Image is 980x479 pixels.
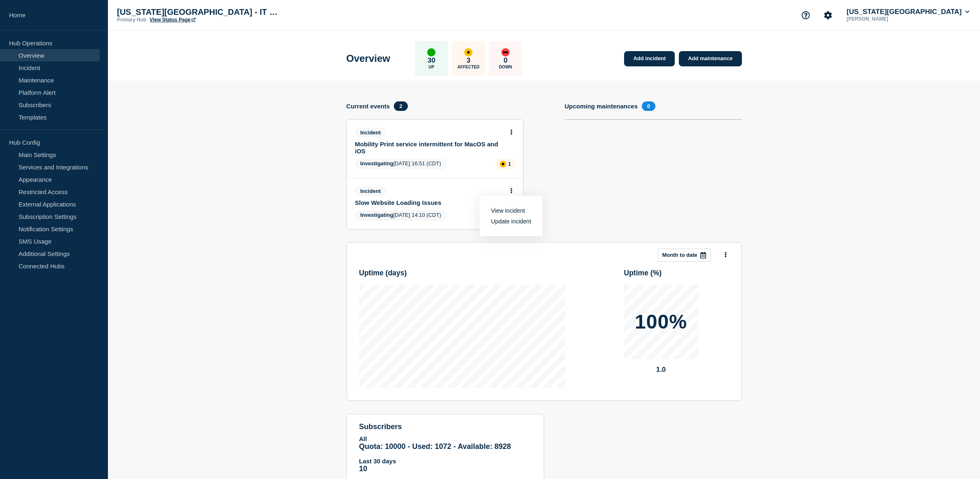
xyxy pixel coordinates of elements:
span: Investigating [360,212,393,218]
a: Mobility Print service intermittent for MacOS and iOS [355,141,504,155]
h1: Overview [346,53,391,64]
p: 0 [504,56,508,65]
a: Add maintenance [679,51,741,66]
p: [US_STATE][GEOGRAPHIC_DATA] - IT Status Page [117,7,282,17]
div: down [501,48,510,56]
h4: Current events [346,103,390,110]
div: affected [500,161,506,167]
h3: Uptime ( days ) [359,269,407,277]
p: 100% [635,312,687,332]
span: 2 [394,101,407,111]
a: View Status Page [150,17,195,23]
a: Update incident [491,218,531,225]
p: All [359,435,531,442]
a: Slow Website Loading Issues [355,199,504,206]
span: [DATE] 14:10 (CDT) [355,210,447,221]
p: 3 [467,56,470,65]
div: affected [464,48,472,56]
span: 0 [642,101,655,111]
button: Support [797,7,814,24]
span: Quota: 10000 - Used: 1072 - Available: 8928 [359,442,511,451]
button: Account settings [819,7,837,24]
p: 1 [508,161,511,167]
p: 30 [428,56,435,65]
p: Primary Hub [117,17,146,23]
span: Investigating [360,160,393,167]
p: 1.0 [624,366,698,374]
h4: subscribers [359,423,531,431]
button: [US_STATE][GEOGRAPHIC_DATA] [845,8,971,16]
a: Add incident [624,51,675,66]
p: [PERSON_NAME] [845,16,931,22]
p: Down [499,65,512,69]
span: Incident [355,186,386,196]
p: Last 30 days [359,458,531,465]
div: up [427,48,435,56]
span: Incident [355,128,386,137]
a: View incident [491,207,525,214]
button: Month to date [658,249,711,262]
p: Affected [458,65,479,69]
p: Month to date [662,252,697,258]
span: [DATE] 16:51 (CDT) [355,159,447,169]
p: Up [428,65,434,69]
p: 10 [359,465,531,473]
h4: Upcoming maintenances [565,103,638,110]
h3: Uptime ( % ) [624,269,662,277]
